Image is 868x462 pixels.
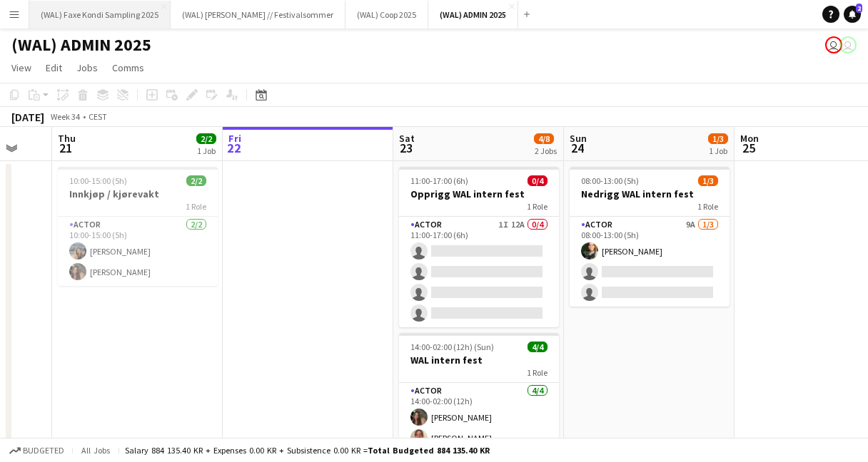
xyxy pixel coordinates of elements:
[740,132,759,145] span: Mon
[697,201,718,212] span: 1 Role
[226,140,241,156] span: 22
[535,145,557,156] div: 2 Jobs
[399,167,559,327] app-job-card: 11:00-17:00 (6h)0/4Opprigg WAL intern fest1 RoleActor1I12A0/411:00-17:00 (6h)
[708,133,728,144] span: 1/3
[581,175,639,186] span: 08:00-13:00 (5h)
[7,443,66,458] button: Budgeted
[47,111,83,122] span: Week 34
[196,133,216,144] span: 2/2
[534,133,554,144] span: 4/8
[410,175,468,186] span: 11:00-17:00 (6h)
[197,145,216,156] div: 1 Job
[709,145,727,156] div: 1 Job
[397,140,415,156] span: 23
[399,132,415,145] span: Sat
[186,175,206,186] span: 2/2
[40,58,68,77] a: Edit
[71,58,104,77] a: Jobs
[410,342,494,352] span: 14:00-02:00 (12h) (Sun)
[11,34,151,56] h1: (WAL) ADMIN 2025
[56,140,76,156] span: 21
[527,201,547,212] span: 1 Role
[527,367,547,378] span: 1 Role
[29,1,171,29] button: (WAL) Faxe Kondi Sampling 2025
[368,445,490,456] span: Total Budgeted 884 135.40 KR
[698,175,718,186] span: 1/3
[528,175,547,186] span: 0/4
[399,217,559,327] app-card-role: Actor1I12A0/411:00-17:00 (6h)
[428,1,518,29] button: (WAL) ADMIN 2025
[567,140,587,156] span: 24
[58,217,218,286] app-card-role: Actor2/210:00-15:00 (5h)[PERSON_NAME][PERSON_NAME]
[58,167,218,286] app-job-card: 10:00-15:00 (5h)2/2Innkjøp / kjørevakt1 RoleActor2/210:00-15:00 (5h)[PERSON_NAME][PERSON_NAME]
[228,132,241,145] span: Fri
[58,132,76,145] span: Thu
[69,175,127,186] span: 10:00-15:00 (5h)
[76,61,98,74] span: Jobs
[186,201,206,212] span: 1 Role
[738,140,759,156] span: 25
[106,58,150,77] a: Comms
[570,132,587,145] span: Sun
[23,446,64,456] span: Budgeted
[844,6,861,23] a: 2
[6,58,37,77] a: View
[89,111,107,122] div: CEST
[839,36,857,53] app-user-avatar: Frederick Bråthen
[345,1,428,29] button: (WAL) Coop 2025
[125,445,490,456] div: Salary 884 135.40 KR + Expenses 0.00 KR + Subsistence 0.00 KR =
[11,110,44,124] div: [DATE]
[11,61,31,74] span: View
[570,217,730,307] app-card-role: Actor9A1/308:00-13:00 (5h)[PERSON_NAME]
[171,1,345,29] button: (WAL) [PERSON_NAME] // Festivalsommer
[399,188,559,200] h3: Opprigg WAL intern fest
[112,61,144,74] span: Comms
[570,167,730,307] app-job-card: 08:00-13:00 (5h)1/3Nedrigg WAL intern fest1 RoleActor9A1/308:00-13:00 (5h)[PERSON_NAME]
[58,188,218,200] h3: Innkjøp / kjørevakt
[528,342,547,352] span: 4/4
[856,4,862,13] span: 2
[570,188,730,200] h3: Nedrigg WAL intern fest
[46,61,62,74] span: Edit
[825,36,842,53] app-user-avatar: Fredrik Næss
[79,445,113,456] span: All jobs
[399,354,559,366] h3: WAL intern fest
